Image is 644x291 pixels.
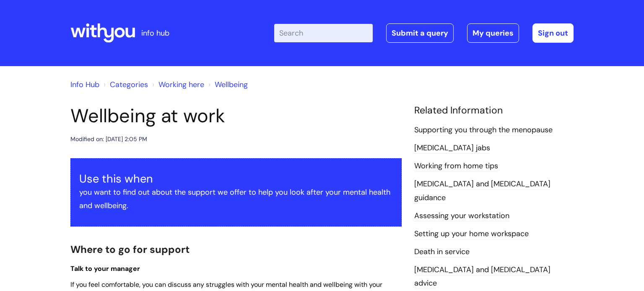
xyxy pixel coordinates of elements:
li: Working here [150,78,204,91]
a: Setting up your home workspace [414,229,529,239]
a: Sign out [532,23,574,43]
input: Search [274,24,373,42]
a: Categories [110,80,148,90]
a: Assessing your workstation [414,211,509,221]
h4: Related Information [414,105,574,116]
a: [MEDICAL_DATA] and [MEDICAL_DATA] guidance [414,179,551,203]
div: | - [274,23,574,43]
a: [MEDICAL_DATA] jabs [414,143,490,154]
a: Submit a query [386,23,454,43]
h3: Use this when [79,172,393,185]
li: Solution home [101,78,148,91]
a: Death in service [414,247,470,258]
a: [MEDICAL_DATA] and [MEDICAL_DATA] advice [414,265,551,289]
a: My queries [467,23,519,43]
span: Talk to your manager [70,264,140,273]
a: Working from home tips [414,161,498,172]
li: Wellbeing [206,78,248,91]
h1: Wellbeing at work [70,105,402,127]
div: Modified on: [DATE] 2:05 PM [70,134,147,144]
p: info hub [141,26,169,40]
span: Where to go for support [70,243,190,256]
p: you want to find out about the support we offer to help you look after your mental health and wel... [79,185,393,213]
a: Info Hub [70,80,99,90]
a: Wellbeing [215,80,248,90]
a: Working here [158,80,204,90]
a: Supporting you through the menopause [414,125,553,136]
